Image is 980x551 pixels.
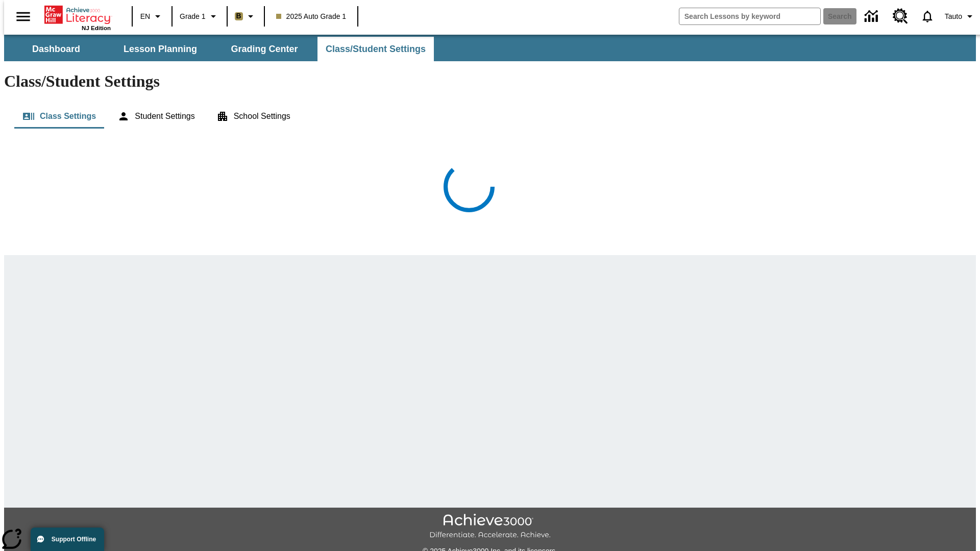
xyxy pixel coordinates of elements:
span: EN [140,11,150,22]
button: Student Settings [109,104,203,129]
button: Grading Center [213,37,315,61]
button: Open side menu [8,2,38,32]
div: SubNavbar [4,35,976,61]
button: Boost Class color is light brown. Change class color [231,7,261,26]
span: Tauto [945,11,962,22]
button: Language: EN, Select a language [136,7,168,26]
button: Support Offline [31,528,104,551]
button: Class/Student Settings [317,37,434,61]
a: Home [44,5,111,25]
img: Achieve3000 Differentiate Accelerate Achieve [429,514,551,540]
span: Grade 1 [180,11,206,22]
div: Class/Student Settings [14,104,966,129]
a: Data Center [859,3,887,31]
span: B [236,10,241,22]
input: search field [679,8,820,24]
a: Resource Center, Will open in new tab [887,3,914,30]
h1: Class/Student Settings [4,72,976,91]
div: SubNavbar [4,37,435,61]
span: Support Offline [52,536,96,543]
button: Lesson Planning [109,37,211,61]
span: NJ Edition [82,25,111,31]
button: Class Settings [14,104,104,129]
button: Dashboard [5,37,107,61]
button: Profile/Settings [941,7,980,26]
button: School Settings [208,104,299,129]
span: 2025 Auto Grade 1 [276,11,347,22]
a: Notifications [914,3,941,30]
button: Grade: Grade 1, Select a grade [176,7,224,26]
div: Home [44,4,111,31]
